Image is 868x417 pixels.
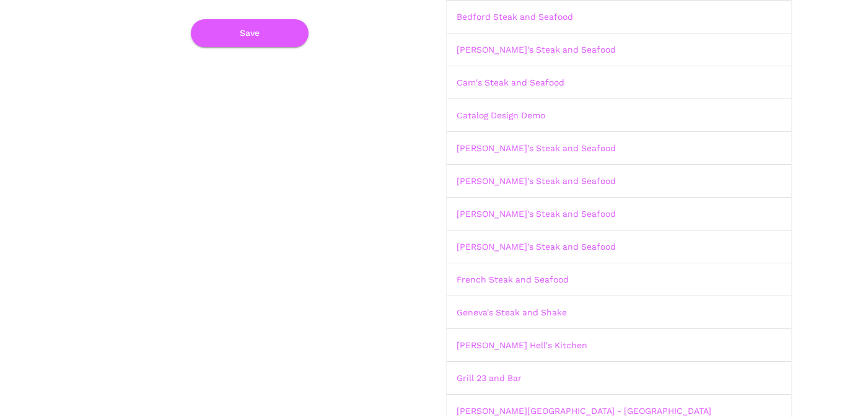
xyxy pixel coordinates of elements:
a: [PERSON_NAME][GEOGRAPHIC_DATA] - [GEOGRAPHIC_DATA] [457,406,711,416]
a: French Steak and Seafood [457,274,569,284]
a: [PERSON_NAME] Hell's Kitchen [457,340,587,350]
a: Grill 23 and Bar [457,373,522,383]
a: [PERSON_NAME]'s Steak and Seafood [457,45,616,55]
button: Save [191,19,309,47]
a: [PERSON_NAME]'s Steak and Seafood [457,143,616,153]
a: [PERSON_NAME]'s Steak and Seafood [457,242,616,252]
a: [PERSON_NAME]'s Steak and Seafood [457,176,616,186]
a: Cam's Steak and Seafood [457,77,564,87]
a: Bedford Steak and Seafood [457,12,573,22]
a: Geneva's Steak and Shake [457,307,567,317]
a: [PERSON_NAME]'s Steak and Seafood [457,209,616,219]
a: Catalog Design Demo [457,110,545,120]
